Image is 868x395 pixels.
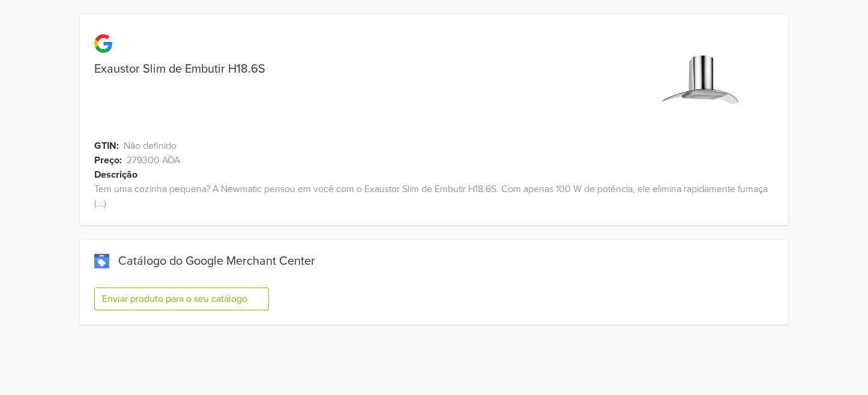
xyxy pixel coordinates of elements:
[94,139,119,153] span: GTIN:
[127,153,180,167] span: 279300 AOA
[94,254,774,268] div: Catálogo do Google Merchant Center
[94,288,269,310] button: Enviar produto para o seu catálogo
[654,38,745,129] img: product_image
[80,62,611,76] div: Exaustor Slim de Embutir H18.6S
[80,182,788,211] div: Tem uma cozinha pequena? A Newmatic pensou em você com o Exaustor Slim de Embutir H18.6S. Com ape...
[94,153,122,167] span: Preço:
[124,139,176,153] span: Não definido
[94,167,803,182] div: Descrição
